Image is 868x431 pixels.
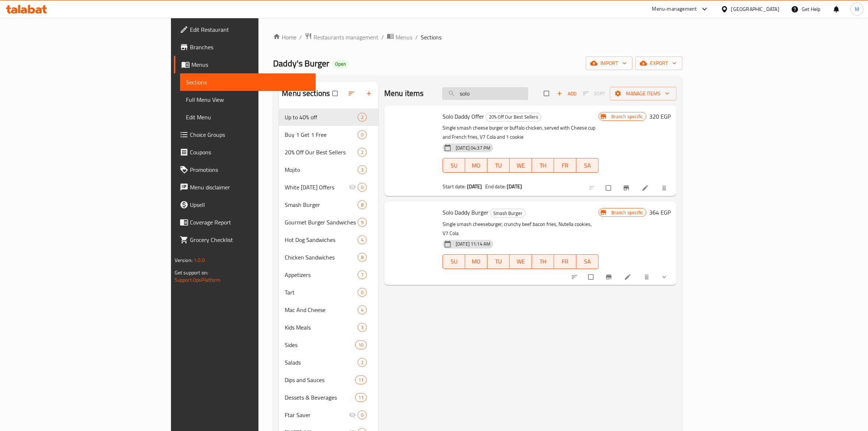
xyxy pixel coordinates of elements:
[279,161,378,178] div: Mojito3
[610,87,677,100] button: Manage items
[355,393,367,402] div: items
[487,158,510,173] button: TU
[174,56,316,73] a: Menus
[349,184,356,191] svg: Inactive section
[358,254,366,261] span: 8
[649,111,671,122] h6: 320 EGP
[415,33,418,42] li: /
[490,209,525,218] span: Smash Burger
[358,148,367,157] div: items
[555,88,578,99] span: Add item
[358,218,367,227] div: items
[601,269,618,285] button: Branch-specific-item
[567,269,584,285] button: sort-choices
[285,113,358,122] span: Up to 40% off
[540,86,555,100] span: Select section
[285,218,358,227] div: Gourmet Burger Sandwiches
[608,209,646,216] span: Branch specific
[314,33,378,42] span: Restaurants management
[442,87,528,100] input: search
[656,180,674,196] button: delete
[443,207,489,218] span: Solo Daddy Burger
[510,254,532,269] button: WE
[190,43,310,51] span: Branches
[279,371,378,389] div: Dips and Sauces11
[194,255,205,265] span: 1.0.0
[513,256,529,267] span: WE
[554,254,576,269] button: FR
[576,158,599,173] button: SA
[332,61,349,67] span: Open
[190,148,310,157] span: Coupons
[358,288,367,297] div: items
[387,32,412,42] a: Menus
[358,184,366,191] span: 0
[443,111,484,122] span: Solo Daddy Offer
[279,319,378,336] div: Kids Meals3
[358,253,367,262] div: items
[358,305,367,314] div: items
[190,200,310,209] span: Upsell
[555,88,578,99] button: Add
[467,182,482,191] b: [DATE]
[279,143,378,161] div: 20% Off Our Best Sellers2
[186,78,310,86] span: Sections
[190,235,310,244] span: Grocery Checklist
[285,165,358,174] span: Mojito
[358,131,366,138] span: 0
[174,143,316,161] a: Coupons
[443,182,466,191] span: Start date:
[358,412,366,419] span: 0
[532,158,554,173] button: TH
[446,256,462,267] span: SU
[446,160,462,171] span: SU
[642,184,650,192] a: Edit menu item
[443,254,465,269] button: SU
[396,33,412,42] span: Menus
[358,358,367,367] div: items
[174,126,316,143] a: Choice Groups
[485,182,506,191] span: End date:
[358,411,367,419] div: items
[279,301,378,319] div: Mac And Cheese4
[343,85,361,101] span: Sort sections
[602,181,617,195] span: Select to update
[190,25,310,34] span: Edit Restaurant
[285,323,358,332] span: Kids Meals
[579,160,596,171] span: SA
[355,394,366,401] span: 11
[175,275,221,285] a: Support.OpsPlatform
[608,113,646,120] span: Branch specific
[557,89,576,98] span: Add
[285,183,349,192] div: White Friday Offers
[592,59,627,68] span: import
[285,288,358,297] span: Tart
[486,113,541,122] div: 20% Off Our Best Sellers
[174,231,316,249] a: Grocery Checklist
[358,272,366,278] span: 7
[174,213,316,231] a: Coverage Report
[358,307,366,313] span: 4
[174,196,316,213] a: Upsell
[731,5,779,13] div: [GEOGRAPHIC_DATA]
[576,254,599,269] button: SA
[285,130,358,139] span: Buy 1 Get 1 Free
[190,130,310,139] span: Choice Groups
[273,32,682,42] nav: breadcrumb
[661,273,668,281] svg: Show Choices
[361,85,378,101] button: Add section
[855,5,859,13] span: M
[285,148,358,157] span: 20% Off Our Best Sellers
[285,393,355,402] span: Dessets & Beverages
[513,160,529,171] span: WE
[285,253,358,262] span: Chicken Sandwiches
[279,354,378,371] div: Salads2
[535,160,551,171] span: TH
[186,95,310,104] span: Full Menu View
